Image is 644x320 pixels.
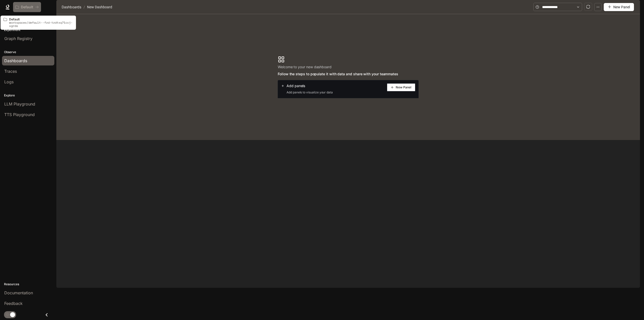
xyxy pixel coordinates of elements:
button: Dashboards [60,4,83,10]
span: / [84,4,85,10]
span: Dashboards [62,4,81,10]
button: All workspaces [13,2,41,12]
span: sync [586,5,590,9]
button: New Panel [604,3,634,11]
span: plus [391,86,394,89]
span: New Panel [396,86,411,89]
span: Add panels [287,83,305,88]
span: New Panel [613,4,630,10]
span: Add panels to visualize your data [281,90,333,95]
p: Default [9,18,73,21]
p: workspaces/default--fzd-tzdtxq71ccj-xgrda [9,21,73,27]
span: Welcome to your new dashboard [278,64,398,70]
span: Follow the steps to populate it with data and share with your teammates [278,71,398,77]
button: New Panel [387,83,415,91]
span: plus [608,5,611,9]
p: Default [21,5,33,9]
article: New Dashboard [86,2,113,12]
